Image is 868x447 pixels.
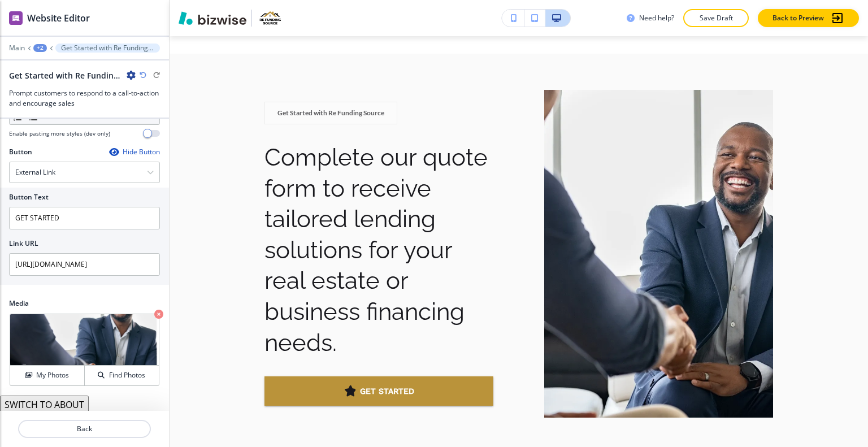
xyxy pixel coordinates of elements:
h4: Enable pasting more styles (dev only) [9,129,110,138]
img: editor icon [9,11,23,25]
h2: Get Started with Re Funding Source [9,70,122,81]
h2: Media [9,298,160,309]
button: Save Draft [683,9,749,27]
p: Get Started with Re Funding Source [61,44,154,52]
p: Save Draft [698,13,734,23]
p: Back to Preview [772,13,824,23]
h2: Complete our quote form to receive tailored lending solutions for your real estate or business fi... [264,142,493,358]
h2: Link URL [9,238,38,249]
h4: My Photos [36,370,69,380]
button: Find Photos [85,366,159,385]
a: GET STARTED [264,376,493,406]
img: Get Started with Re Funding Source [544,90,773,418]
button: Back [18,420,151,438]
button: +2 [33,44,47,52]
div: My PhotosFind Photos [9,313,160,387]
h2: Website Editor [27,11,90,25]
h3: Prompt customers to respond to a call-to-action and encourage sales [9,88,160,109]
h4: External Link [15,167,55,177]
h3: Need help? [639,13,674,23]
button: Back to Preview [758,9,859,27]
input: Ex. www.google.com [9,253,160,276]
p: Back [19,424,150,434]
h4: Find Photos [109,370,145,380]
p: Get Started with Re Funding Source [277,108,384,118]
button: Hide Button [109,147,160,157]
img: Your Logo [257,9,285,27]
button: Get Started with Re Funding Source [55,44,160,53]
img: Bizwise Logo [179,11,246,25]
button: My Photos [10,366,85,385]
h2: Button Text [9,192,49,202]
button: Main [9,44,25,52]
h2: Button [9,147,32,157]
